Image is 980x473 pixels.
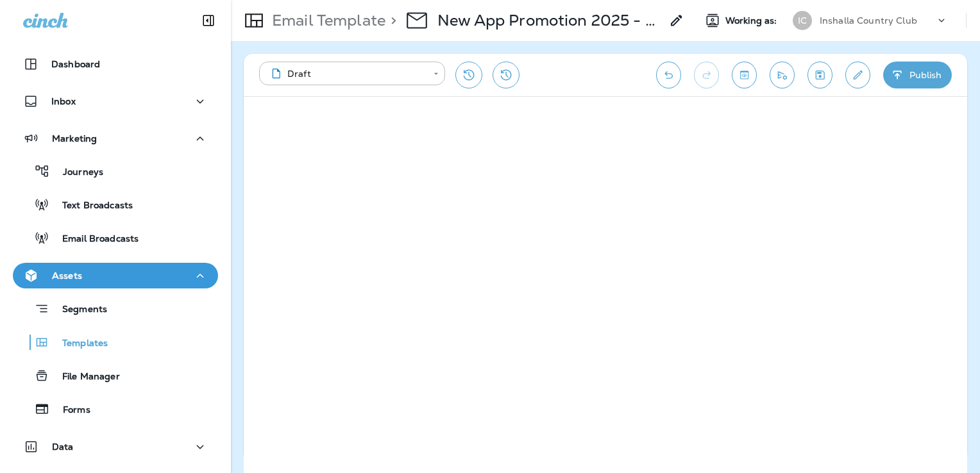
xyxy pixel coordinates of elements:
p: Dashboard [51,59,100,69]
p: Journeys [50,167,103,179]
p: Inshalla Country Club [820,15,917,26]
p: Inbox [51,96,76,106]
button: Templates [13,329,218,356]
button: Assets [13,263,218,288]
button: Dashboard [13,51,218,77]
p: Data [52,442,74,452]
button: Send test email [770,62,795,88]
div: IC [793,11,812,30]
button: Toggle preview [732,62,757,88]
button: Inbox [13,88,218,114]
p: Text Broadcasts [49,200,133,212]
span: Working as: [725,15,780,26]
button: File Manager [13,362,218,389]
button: Email Broadcasts [13,224,218,251]
button: View Changelog [493,62,520,88]
p: Email Broadcasts [49,233,139,245]
button: Data [13,434,218,460]
p: Email Template [267,11,385,30]
p: > [385,11,396,30]
button: Edit details [845,62,870,88]
p: Segments [49,304,107,317]
p: Forms [50,404,90,417]
p: Assets [52,270,82,281]
button: Undo [656,62,681,88]
button: Text Broadcasts [13,191,218,218]
button: Publish [883,62,952,88]
div: Draft [268,67,425,80]
p: Templates [49,338,108,350]
p: File Manager [49,371,120,383]
button: Journeys [13,158,218,185]
button: Forms [13,395,218,422]
button: Marketing [13,126,218,151]
button: Collapse Sidebar [190,8,226,33]
button: Restore from previous version [455,62,482,88]
p: Marketing [52,133,97,144]
button: Segments [13,295,218,322]
button: Save [807,62,832,88]
p: New App Promotion 2025 - Oct. (2) [437,11,661,30]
